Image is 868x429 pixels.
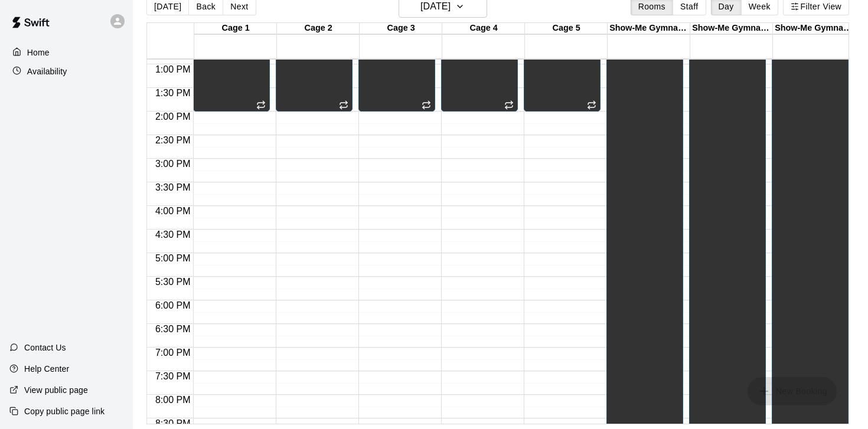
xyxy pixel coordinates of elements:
[24,363,69,375] p: Help Center
[24,384,88,396] p: View public page
[360,23,442,34] div: Cage 3
[152,112,194,122] span: 2:00 PM
[24,405,105,417] p: Copy public page link
[152,395,194,405] span: 8:00 PM
[194,23,277,34] div: Cage 1
[422,100,431,110] span: Recurring event
[339,100,348,110] span: Recurring event
[748,385,837,395] span: You don't have the permission to add bookings
[27,47,50,58] p: Home
[152,182,194,192] span: 3:30 PM
[24,342,66,353] p: Contact Us
[152,135,194,145] span: 2:30 PM
[9,44,123,61] a: Home
[152,253,194,263] span: 5:00 PM
[152,230,194,240] span: 4:30 PM
[773,23,856,34] div: Show-Me Gymnastics Cage 3
[152,371,194,381] span: 7:30 PM
[504,100,514,110] span: Recurring event
[152,88,194,98] span: 1:30 PM
[608,23,690,34] div: Show-Me Gymnastics Cage 1
[442,23,525,34] div: Cage 4
[277,23,360,34] div: Cage 2
[587,100,596,110] span: Recurring event
[525,23,608,34] div: Cage 5
[152,206,194,216] span: 4:00 PM
[256,100,266,110] span: Recurring event
[152,159,194,169] span: 3:00 PM
[27,66,67,77] p: Availability
[152,300,194,310] span: 6:00 PM
[9,63,123,80] a: Availability
[152,277,194,287] span: 5:30 PM
[690,23,773,34] div: Show-Me Gymnastics Cage 2
[152,64,194,74] span: 1:00 PM
[152,324,194,334] span: 6:30 PM
[152,418,194,428] span: 8:30 PM
[152,348,194,358] span: 7:00 PM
